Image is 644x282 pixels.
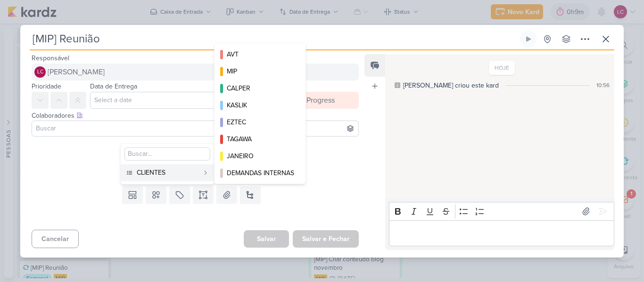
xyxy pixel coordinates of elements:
[215,165,305,182] button: DEMANDAS INTERNAS
[32,159,359,170] div: Esse kard não possui nenhum item
[227,117,294,127] div: EZTEC
[215,46,305,63] button: AVT
[90,82,137,90] label: Data de Entrega
[227,66,294,76] div: MIP
[90,92,280,109] input: Select a date
[124,147,210,161] input: Buscar...
[596,81,610,89] div: 10:56
[32,82,61,90] label: Prioridade
[227,134,294,144] div: TAGAWA
[298,95,335,106] div: In Progress
[215,131,305,148] button: TAGAWA
[403,81,499,90] div: [PERSON_NAME] criou este kard
[32,64,359,81] button: LC [PERSON_NAME]
[227,83,294,93] div: CALPER
[215,182,305,199] button: SWISS
[389,220,614,246] div: Editor editing area: main
[32,170,359,179] div: Adicione um item abaixo ou selecione um template
[215,148,305,165] button: JANEIRO
[215,114,305,131] button: EZTEC
[227,100,294,110] div: KASLIK
[32,230,79,248] button: Cancelar
[34,123,356,134] input: Buscar
[48,66,105,78] span: [PERSON_NAME]
[215,63,305,80] button: MIP
[389,202,614,220] div: Editor toolbar
[32,54,69,62] label: Responsável
[215,80,305,97] button: CALPER
[32,111,359,121] div: Colaboradores
[525,35,532,43] div: Ligar relógio
[37,70,43,75] p: LC
[227,151,294,161] div: JANEIRO
[283,92,359,109] button: In Progress
[215,97,305,114] button: KASLIK
[34,66,46,78] div: Laís Costa
[121,164,214,181] button: CLIENTES
[227,49,294,59] div: AVT
[227,168,294,178] div: DEMANDAS INTERNAS
[30,31,518,48] input: Kard Sem Título
[137,168,199,177] div: CLIENTES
